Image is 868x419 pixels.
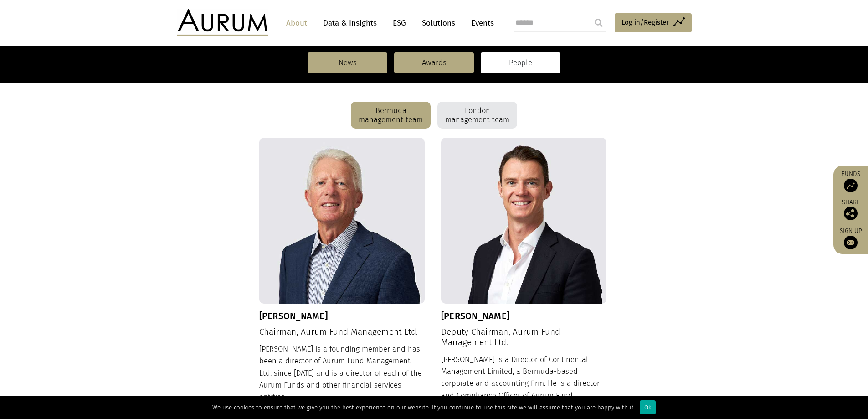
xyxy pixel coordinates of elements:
[394,52,474,73] a: Awards
[844,207,858,220] img: Share this post
[351,102,431,129] div: Bermuda management team
[640,400,656,414] div: Ok
[318,15,381,31] a: Data & Insights
[441,310,607,321] h3: [PERSON_NAME]
[441,327,607,348] h4: Deputy Chairman, Aurum Fund Management Ltd.
[177,9,268,36] img: Aurum
[615,13,692,32] a: Log in/Register
[844,179,858,192] img: Access Funds
[481,52,560,73] a: People
[259,310,425,321] h3: [PERSON_NAME]
[590,14,608,32] input: Submit
[282,15,312,31] a: About
[838,227,863,249] a: Sign up
[259,327,425,337] h4: Chairman, Aurum Fund Management Ltd.
[621,17,669,28] span: Log in/Register
[838,199,863,220] div: Share
[838,170,863,192] a: Funds
[417,15,460,31] a: Solutions
[388,15,411,31] a: ESG
[467,15,494,31] a: Events
[437,102,517,129] div: London management team
[308,52,387,73] a: News
[844,236,858,249] img: Sign up to our newsletter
